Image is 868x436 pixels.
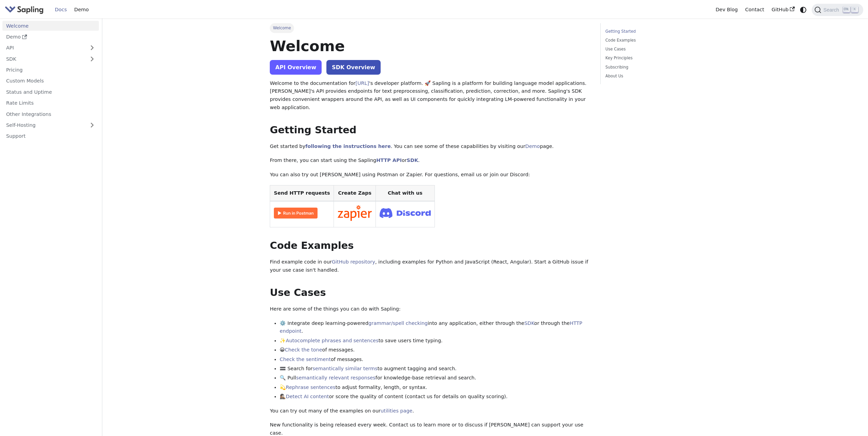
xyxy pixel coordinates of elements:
[768,4,798,15] a: GitHub
[2,109,99,119] a: Other Integrations
[280,319,590,336] li: ⚙️ Integrate deep learning-powered into any application, either through the or through the .
[280,365,590,373] li: 🟰 Search for to augment tagging and search.
[280,357,331,362] a: Check the sentiment
[280,356,590,364] li: of messages.
[605,28,698,35] a: Getting Started
[270,60,322,75] a: API Overview
[2,98,99,108] a: Rate Limits
[368,320,428,326] a: grammar/spell checking
[355,80,369,86] a: [URL]
[270,124,590,136] h2: Getting Started
[280,384,590,392] li: 💫 to adjust formality, length, or syntax.
[286,385,335,390] a: Rephrase sentences
[71,4,92,15] a: Demo
[741,4,768,15] a: Contact
[2,32,99,42] a: Demo
[2,76,99,86] a: Custom Models
[51,4,71,15] a: Docs
[270,23,590,33] nav: Breadcrumbs
[270,407,590,415] p: You can try out many of the examples on our .
[605,46,698,52] a: Use Cases
[312,366,377,371] a: semantically similar terms
[2,65,99,75] a: Pricing
[605,73,698,79] a: About Us
[5,5,44,15] img: Sapling.ai
[305,144,391,149] a: following the instructions here
[821,7,843,13] span: Search
[280,393,590,401] li: 🕵🏽‍♀️ or score the quality of content (contact us for details on quality scoring).
[2,120,99,130] a: Self-Hosting
[376,185,435,201] th: Chat with us
[270,156,590,165] p: From there, you can start using the Sapling or .
[286,338,379,343] a: Autocomplete phrases and sentences
[270,37,590,55] h1: Welcome
[334,185,376,201] th: Create Zaps
[270,305,590,313] p: Here are some of the things you can do with Sapling:
[85,54,99,64] button: Expand sidebar category 'SDK'
[605,55,698,61] a: Key Principles
[270,185,334,201] th: Send HTTP requests
[2,87,99,97] a: Status and Uptime
[605,37,698,44] a: Code Examples
[270,79,590,112] p: Welcome to the documentation for 's developer platform. 🚀 Sapling is a platform for building lang...
[712,4,741,15] a: Dev Blog
[280,337,590,345] li: ✨ to save users time typing.
[280,346,590,354] li: 😀 of messages.
[332,259,375,265] a: GitHub repository
[338,205,372,221] img: Connect in Zapier
[2,43,85,53] a: API
[5,5,46,15] a: Sapling.ai
[812,4,863,16] button: Search (Ctrl+K)
[274,208,318,219] img: Run in Postman
[2,54,85,64] a: SDK
[2,131,99,141] a: Support
[376,157,402,163] a: HTTP API
[270,142,590,151] p: Get started by . You can see some of these capabilities by visiting our page.
[286,394,329,399] a: Detect AI content
[798,5,808,15] button: Switch between dark and light mode (currently system mode)
[296,375,376,380] a: semantically relevant responses
[270,23,294,33] span: Welcome
[270,171,590,179] p: You can also try out [PERSON_NAME] using Postman or Zapier. For questions, email us or join our D...
[524,320,534,326] a: SDK
[407,157,418,163] a: SDK
[85,43,99,53] button: Expand sidebar category 'API'
[380,206,431,220] img: Join Discord
[270,287,590,299] h2: Use Cases
[280,374,590,382] li: 🔍 Pull for knowledge-base retrieval and search.
[285,347,322,352] a: Check the tone
[381,408,412,414] a: utilities page
[270,240,590,252] h2: Code Examples
[851,6,858,13] kbd: K
[2,21,99,31] a: Welcome
[605,64,698,71] a: Subscribing
[270,258,590,274] p: Find example code in our , including examples for Python and JavaScript (React, Angular). Start a...
[525,144,540,149] a: Demo
[326,60,381,75] a: SDK Overview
